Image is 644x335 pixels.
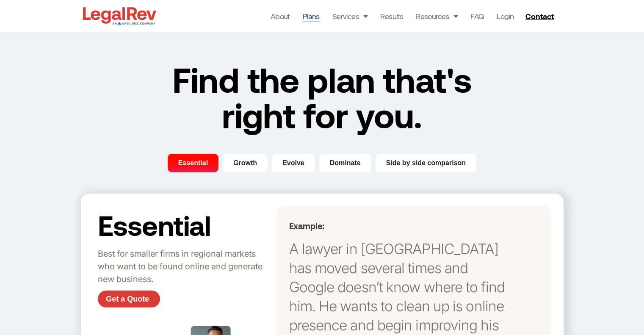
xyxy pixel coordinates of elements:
span: Evolve [282,158,304,168]
h2: Essential [98,210,272,239]
span: Dominate [330,158,361,168]
a: Contact [522,9,559,23]
a: About [271,10,290,22]
a: Get a Quote [98,291,160,307]
span: Get a Quote [106,295,149,303]
a: Resources [416,10,458,22]
span: Side by side comparison [386,158,466,168]
span: Contact [525,12,554,20]
h2: Find the plan that's right for you. [153,61,491,133]
a: FAQ [470,10,484,22]
a: Services [332,10,368,22]
span: Essential [178,158,208,168]
span: Growth [233,158,257,168]
a: Plans [303,10,320,22]
a: Login [497,10,514,22]
nav: Menu [271,10,514,22]
a: Results [380,10,403,22]
p: Best for smaller firms in regional markets who want to be found online and generate new business. [98,248,272,286]
h5: Example: [289,221,512,231]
